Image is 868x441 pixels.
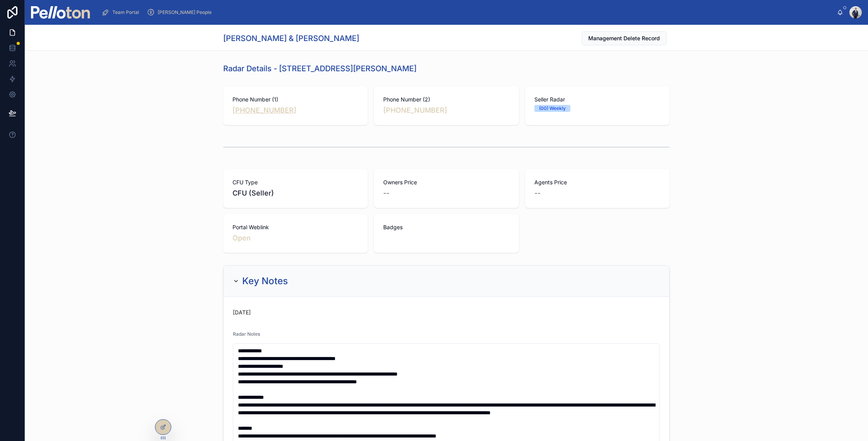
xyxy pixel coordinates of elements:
span: Team Portal [112,9,139,15]
span: CFU (Seller) [232,188,358,199]
span: Owners Price [383,178,509,186]
a: [PERSON_NAME] People [145,5,217,19]
span: CFU Type [232,178,358,186]
a: Team Portal [99,5,145,19]
span: Portal Weblink [232,223,358,231]
a: [PHONE_NUMBER] [383,105,447,116]
a: Open [232,234,251,242]
span: Phone Number (1) [232,96,358,103]
h2: Key Notes [242,275,288,287]
img: App logo [31,6,90,19]
a: [PHONE_NUMBER] [232,105,296,116]
span: Phone Number (2) [383,96,509,103]
div: (00) Weekly [539,105,566,112]
span: Radar Notes [233,331,260,337]
span: Agents Price [534,178,660,186]
span: Management Delete Record [588,34,660,42]
span: -- [383,188,389,199]
h1: [PERSON_NAME] & [PERSON_NAME] [223,33,359,44]
span: [PERSON_NAME] People [158,9,212,15]
div: scrollable content [96,4,837,21]
span: Seller Radar [534,96,660,103]
button: Management Delete Record [582,31,666,45]
p: [DATE] [233,309,251,316]
h1: Radar Details - [STREET_ADDRESS][PERSON_NAME] [223,63,417,74]
span: Badges [383,223,509,231]
span: -- [534,188,541,199]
